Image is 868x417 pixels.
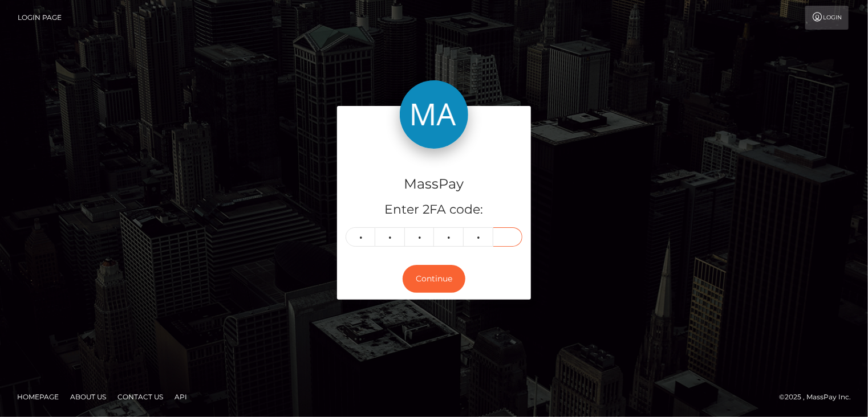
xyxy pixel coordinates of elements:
h4: MassPay [346,174,522,194]
a: API [170,388,192,406]
a: About Us [66,388,111,406]
a: Login Page [18,6,62,30]
a: Contact Us [113,388,168,406]
button: Continue [403,265,465,293]
img: MassPay [400,80,468,149]
h5: Enter 2FA code: [346,201,522,219]
a: Homepage [13,388,63,406]
a: Login [805,6,849,30]
div: © 2025 , MassPay Inc. [779,391,859,403]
